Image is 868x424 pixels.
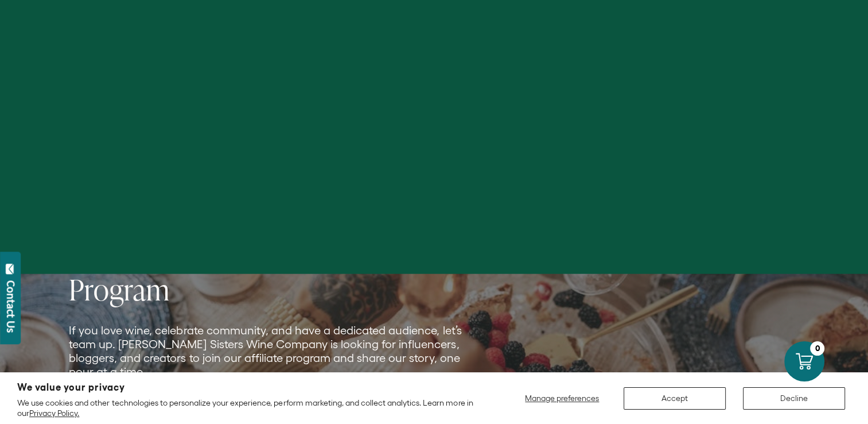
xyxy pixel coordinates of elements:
p: We use cookies and other technologies to personalize your experience, perform marketing, and coll... [17,398,476,418]
button: Accept [624,387,726,410]
span: Program [69,269,170,309]
button: Decline [743,387,845,410]
p: If you love wine, celebrate community, and have a dedicated audience, let’s team up. [PERSON_NAME... [69,323,464,379]
span: Manage preferences [525,394,599,403]
button: Manage preferences [518,387,606,410]
a: Privacy Policy. [29,408,79,418]
h2: We value your privacy [17,383,476,392]
div: Contact Us [5,280,17,333]
div: 0 [810,341,824,356]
